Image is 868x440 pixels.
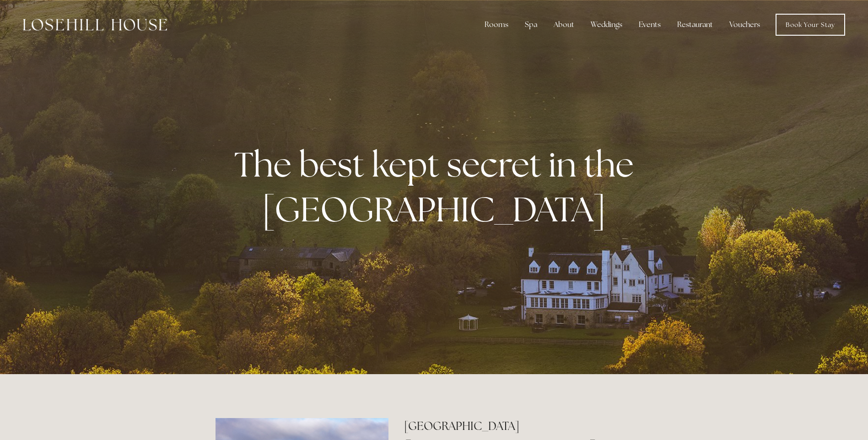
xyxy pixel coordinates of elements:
[546,16,582,34] div: About
[583,16,630,34] div: Weddings
[670,16,720,34] div: Restaurant
[776,14,845,36] a: Book Your Stay
[477,16,516,34] div: Rooms
[234,142,641,231] strong: The best kept secret in the [GEOGRAPHIC_DATA]
[23,19,167,31] img: Losehill House
[722,16,767,34] a: Vouchers
[631,16,668,34] div: Events
[404,418,652,434] h2: [GEOGRAPHIC_DATA]
[518,16,545,34] div: Spa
